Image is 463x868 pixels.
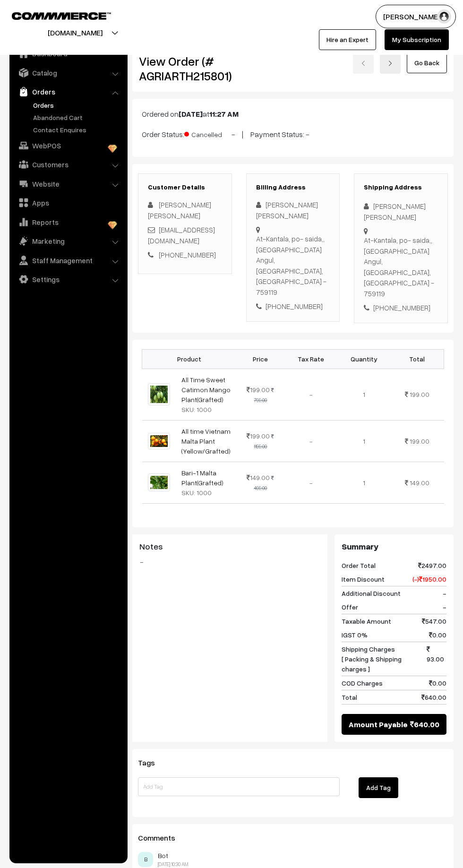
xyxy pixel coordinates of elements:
span: 199.00 [410,390,429,398]
span: - [443,588,446,598]
div: [PHONE_NUMBER] [364,302,438,313]
th: Price [237,349,284,369]
a: Hire an Expert [319,29,376,50]
a: Catalog [12,64,124,81]
a: Customers [12,156,124,173]
a: Reports [12,214,124,231]
span: 640.00 [410,719,439,730]
span: Shipping Charges [ Packing & Shipping charges ] [342,644,427,674]
span: 640.00 [421,692,446,702]
span: Tags [138,758,166,767]
span: 1 [363,390,365,398]
a: Settings [12,271,124,288]
span: 547.00 [422,616,446,626]
span: IGST 0% [342,630,368,640]
th: Tax Rate [284,349,337,369]
div: At-Kantala, po- saida,, [GEOGRAPHIC_DATA] Angul, [GEOGRAPHIC_DATA], [GEOGRAPHIC_DATA] - 759119 [256,233,330,297]
h3: Shipping Address [364,183,438,191]
p: Bot [158,852,448,859]
a: Website [12,175,124,192]
img: COMMMERCE [12,12,111,19]
span: 2497.00 [418,560,446,570]
a: Staff Management [12,252,124,269]
div: [PHONE_NUMBER] [256,301,330,312]
span: 1 [363,479,365,487]
th: Quantity [337,349,390,369]
span: (-) 1950.00 [412,574,446,584]
a: Marketing [12,232,124,249]
b: 11:27 AM [209,109,239,119]
img: right-arrow.png [387,60,393,66]
input: Add Tag [138,777,340,796]
h3: Customer Details [148,183,222,191]
div: SKU: 1000 [181,404,231,414]
h3: Notes [139,541,320,552]
button: [PERSON_NAME] [376,5,456,28]
button: Add Tag [359,777,398,798]
span: 0.00 [429,630,446,640]
a: Orders [31,100,124,110]
img: images - 2024-03-03T001214.736.jpeg [148,433,170,449]
span: 199.00 [247,386,270,394]
span: B [138,852,153,867]
span: Offer [342,602,358,612]
span: [DATE] 10:30 AM [158,861,188,867]
p: Ordered on at [142,108,444,120]
a: Go Back [407,52,447,73]
span: 199.00 [247,432,270,440]
div: At-Kantala, po- saida,, [GEOGRAPHIC_DATA] Angul, [GEOGRAPHIC_DATA], [GEOGRAPHIC_DATA] - 759119 [364,235,438,299]
p: Order Status: - | Payment Status: - [142,127,444,140]
span: - [443,602,446,612]
span: 149.00 [410,479,429,487]
a: [PHONE_NUMBER] [159,250,216,259]
a: Bari-1 Malta Plant(Grafted) [181,469,223,487]
blockquote: - [139,556,320,567]
span: Item Discount [342,574,385,584]
a: WebPOS [12,137,124,154]
a: My Subscription [385,29,449,50]
img: images - 2021-07-20T215622.604.jpeg [148,473,170,491]
span: 93.00 [427,644,446,674]
td: - [284,369,337,420]
h2: View Order (# AGRIARTH215801) [139,54,232,83]
span: [PERSON_NAME] [PERSON_NAME] [148,200,211,220]
span: 149.00 [247,473,270,481]
a: [EMAIL_ADDRESS][DOMAIN_NAME] [148,225,215,245]
div: [PERSON_NAME] [PERSON_NAME] [256,199,330,221]
span: Amount Payable [349,719,408,730]
a: COMMMERCE [12,9,94,21]
img: user [437,9,451,24]
td: - [284,462,337,503]
a: All Time Sweet Catimon Mango Plant(Grafted) [181,376,231,404]
span: 199.00 [410,437,429,445]
button: [DOMAIN_NAME] [15,21,136,44]
div: SKU: 1000 [181,488,231,498]
td: - [284,420,337,462]
span: 1 [363,437,365,445]
span: Total [342,692,357,702]
span: Order Total [342,560,376,570]
h3: Billing Address [256,183,330,191]
span: Comments [138,833,187,842]
span: Taxable Amount [342,616,391,626]
a: Contact Enquires [31,125,124,135]
span: COD Charges [342,678,383,688]
th: Product [142,349,237,369]
span: 0.00 [429,678,446,688]
span: Additional Discount [342,588,401,598]
span: Cancelled [184,127,231,139]
div: [PERSON_NAME] [PERSON_NAME] [364,201,438,222]
a: All time Vietnam Malta Plant (Yellow/Grafted) [181,427,231,455]
a: Apps [12,194,124,211]
h3: Summary [342,541,446,552]
strike: 799.00 [254,387,274,403]
b: [DATE] [179,109,203,119]
img: images - 2021-07-20T213633.227.jpeg [148,383,170,405]
a: Orders [12,83,124,100]
a: Abandoned Cart [31,112,124,122]
th: Total [390,349,444,369]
